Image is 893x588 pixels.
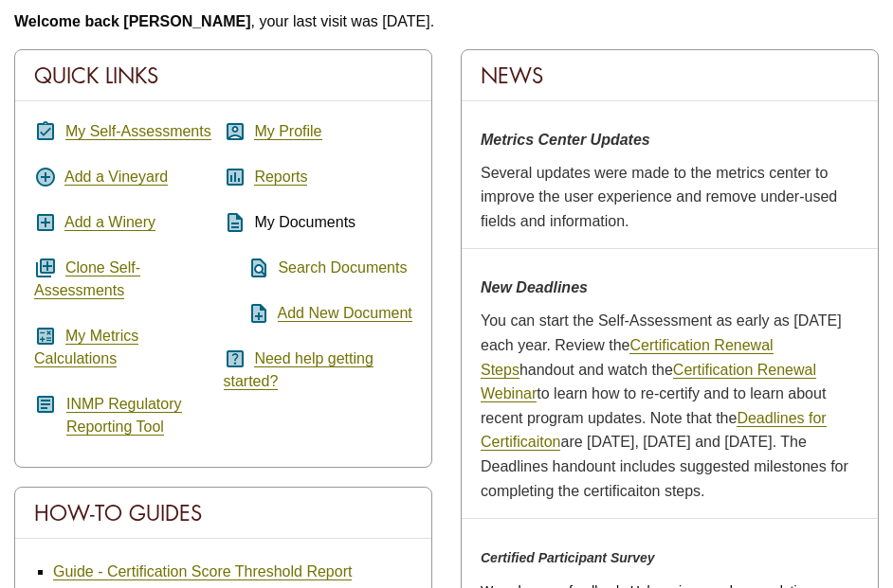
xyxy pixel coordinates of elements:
a: Reports [254,169,307,186]
a: Deadlines for Certificaiton [481,410,827,452]
b: Welcome back [PERSON_NAME] [14,13,251,29]
i: find_in_page [224,257,270,279]
div: Quick Links [15,50,431,101]
i: account_box [224,120,246,143]
a: Guide - Certification Score Threshold Report [53,563,352,580]
i: queue [34,257,57,279]
a: My Profile [254,123,321,140]
i: add_circle [34,166,57,188]
i: add_box [34,211,57,234]
a: Search Documents [278,259,407,276]
div: News [462,50,878,101]
strong: New Deadlines [481,279,588,295]
div: How-To Guides [15,488,431,539]
a: Add New Document [278,305,412,322]
span: Several updates were made to the metrics center to improve the user experience and remove under-u... [481,165,837,229]
i: assignment_turned_in [34,120,57,143]
i: help_center [224,347,246,370]
i: assessment [224,166,246,188]
i: note_add [224,302,270,325]
a: My Self-Assessments [65,123,211,140]
a: INMP RegulatoryReporting Tool [66,396,182,436]
a: Add a Winery [64,214,155,231]
p: You can start the Self-Assessment as early as [DATE] each year. Review the handout and watch the ... [481,309,859,503]
i: article [34,393,57,416]
a: Need help getting started? [224,350,374,390]
a: Certification Renewal Steps [481,337,774,379]
a: Add a Vineyard [64,169,168,186]
em: Certified Participant Survey [481,550,655,565]
a: My Metrics Calculations [34,328,138,367]
p: , your last visit was [DATE]. [14,9,879,34]
i: description [224,211,246,234]
span: My Documents [254,214,355,230]
strong: Metrics Center Updates [481,132,650,148]
i: calculate [34,325,57,347]
a: Clone Self-Assessments [34,259,140,299]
